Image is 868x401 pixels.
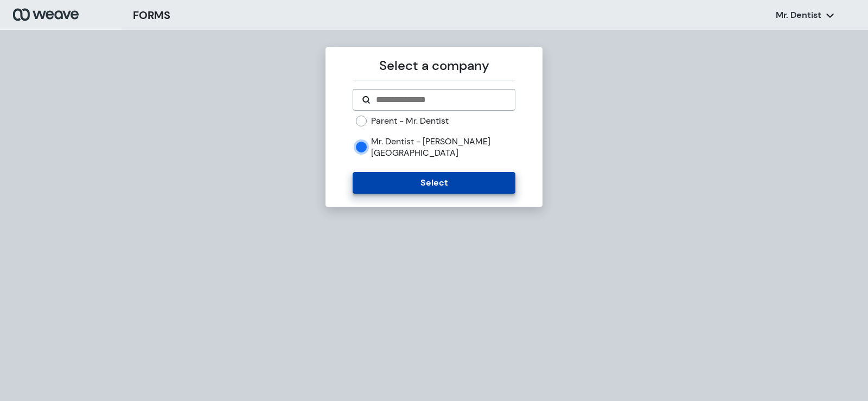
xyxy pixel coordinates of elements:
[776,9,821,21] p: Mr. Dentist
[133,7,170,23] h3: FORMS
[371,136,515,159] label: Mr. Dentist - [PERSON_NAME][GEOGRAPHIC_DATA]
[371,115,449,127] label: Parent - Mr. Dentist
[353,172,515,194] button: Select
[375,93,506,106] input: Search
[353,56,515,75] p: Select a company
